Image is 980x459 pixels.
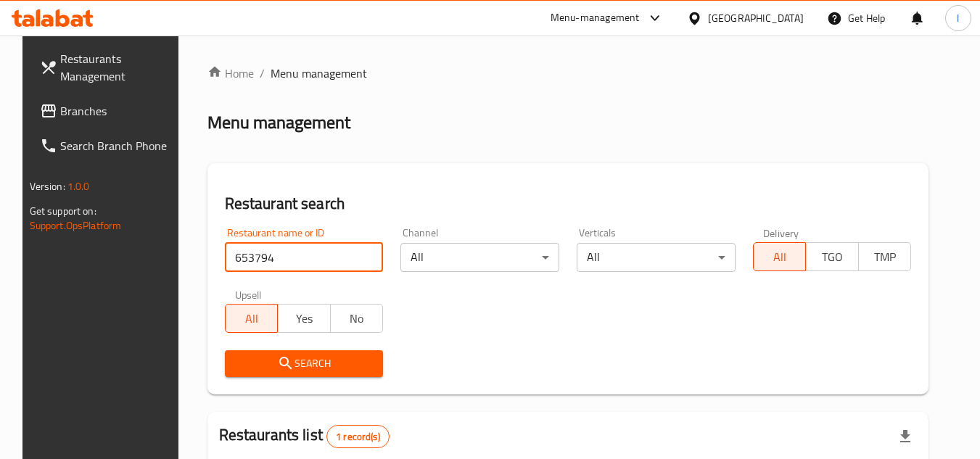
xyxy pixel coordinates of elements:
[28,128,186,163] a: Search Branch Phone
[28,94,186,128] a: Branches
[400,243,559,272] div: All
[225,350,384,377] button: Search
[753,242,807,271] button: All
[865,247,906,268] span: TMP
[225,193,912,215] h2: Restaurant search
[957,10,959,26] span: l
[812,247,853,268] span: TGO
[219,424,390,448] h2: Restaurants list
[759,247,801,268] span: All
[60,102,175,120] span: Branches
[67,177,90,196] span: 1.0.0
[858,242,912,271] button: TMP
[260,65,265,82] li: /
[763,228,799,238] label: Delivery
[577,243,736,272] div: All
[30,177,65,196] span: Version:
[327,430,389,444] span: 1 record(s)
[225,304,279,333] button: All
[236,355,372,373] span: Search
[337,308,378,329] span: No
[207,65,929,82] nav: breadcrumb
[60,50,175,85] span: Restaurants Management
[326,425,390,448] div: Total records count
[330,304,384,333] button: No
[207,111,350,134] h2: Menu management
[805,242,859,271] button: TGO
[60,137,175,154] span: Search Branch Phone
[28,41,186,94] a: Restaurants Management
[225,243,384,272] input: Search for restaurant name or ID..
[207,65,254,82] a: Home
[551,9,640,27] div: Menu-management
[231,308,273,329] span: All
[30,202,96,220] span: Get support on:
[708,10,804,26] div: [GEOGRAPHIC_DATA]
[888,419,923,454] div: Export file
[30,216,122,235] a: Support.OpsPlatform
[271,65,367,82] span: Menu management
[277,304,331,333] button: Yes
[284,308,325,329] span: Yes
[235,289,262,299] label: Upsell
